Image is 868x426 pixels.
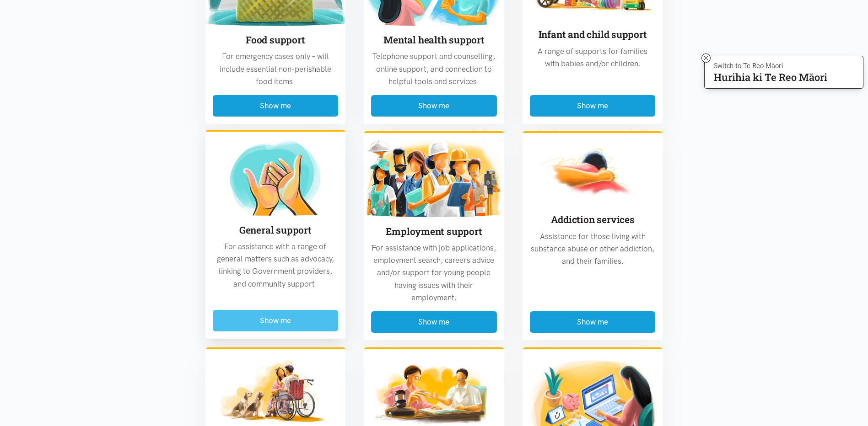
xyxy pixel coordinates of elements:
h3: Food support [213,33,339,47]
h3: Infant and child support [530,28,656,41]
button: Show me [530,95,656,117]
p: Assistance for those living with substance abuse or other addiction, and their families. [530,230,656,268]
button: Show me [530,311,656,333]
p: Hurihia ki Te Reo Māori [714,73,827,81]
p: For assistance with job applications, employment search, careers advice and/or support for young ... [371,242,497,304]
h3: Addiction services [530,213,656,226]
p: For emergency cases only – will include essential non-perishable food items. [213,50,339,88]
p: For assistance with a range of general matters such as advocacy, linking to Government providers,... [213,240,339,290]
button: Show me [371,95,497,117]
button: Show me [371,311,497,333]
p: Switch to Te Reo Māori [714,63,827,69]
h3: Employment support [371,225,497,238]
h3: General support [213,224,339,237]
h3: Mental health support [371,33,497,47]
button: Show me [213,95,339,117]
p: Telephone support and counselling, online support, and connection to helpful tools and services. [371,50,497,88]
button: Show me [213,310,339,331]
p: A range of supports for families with babies and/or children. [530,45,656,70]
